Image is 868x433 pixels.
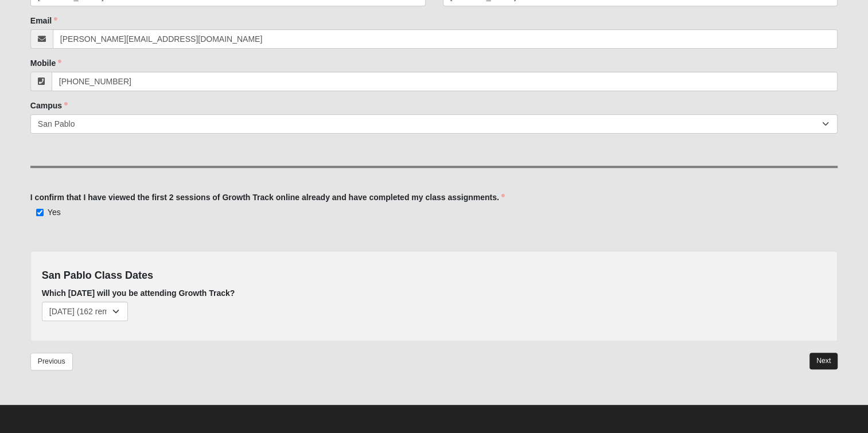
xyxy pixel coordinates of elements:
label: Campus [30,100,68,111]
a: Previous [30,353,73,370]
label: I confirm that I have viewed the first 2 sessions of Growth Track online already and have complet... [30,192,505,203]
label: Mobile [30,57,61,69]
label: Which [DATE] will you be attending Growth Track? [42,287,235,299]
input: Yes [36,209,44,216]
label: Email [30,15,57,26]
h4: San Pablo Class Dates [42,270,826,282]
a: Next [809,353,838,369]
span: Yes [48,208,61,217]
